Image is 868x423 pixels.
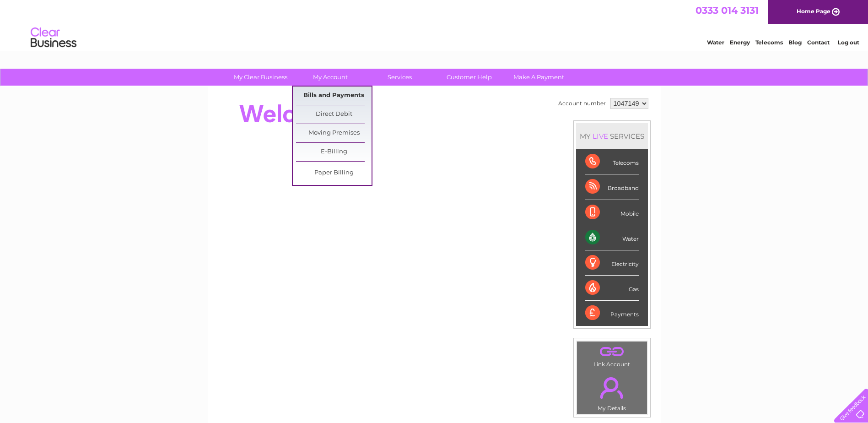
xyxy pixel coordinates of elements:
[579,372,645,404] a: .
[788,39,802,46] a: Blog
[577,341,647,370] td: Link Account
[296,105,372,124] a: Direct Debit
[556,96,608,111] td: Account number
[707,39,724,46] a: Water
[579,344,645,360] a: .
[585,174,639,200] div: Broadband
[585,301,639,325] div: Payments
[730,39,750,46] a: Energy
[30,24,77,52] img: logo.png
[362,69,437,86] a: Services
[695,5,759,16] a: 0333 014 3131
[218,5,651,44] div: Clear Business is a trading name of Verastar Limited (registered in [GEOGRAPHIC_DATA] No. 3667643...
[576,123,648,149] div: MY SERVICES
[501,69,577,86] a: Make A Payment
[807,39,830,46] a: Contact
[577,369,647,414] td: My Details
[431,69,507,86] a: Customer Help
[585,276,639,301] div: Gas
[296,164,372,182] a: Paper Billing
[585,149,639,174] div: Telecoms
[296,124,372,142] a: Moving Premises
[585,225,639,250] div: Water
[296,143,372,161] a: E-Billing
[223,69,298,86] a: My Clear Business
[838,39,859,46] a: Log out
[292,69,368,86] a: My Account
[591,132,610,141] div: LIVE
[585,250,639,276] div: Electricity
[585,200,639,225] div: Mobile
[296,87,372,105] a: Bills and Payments
[755,39,783,46] a: Telecoms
